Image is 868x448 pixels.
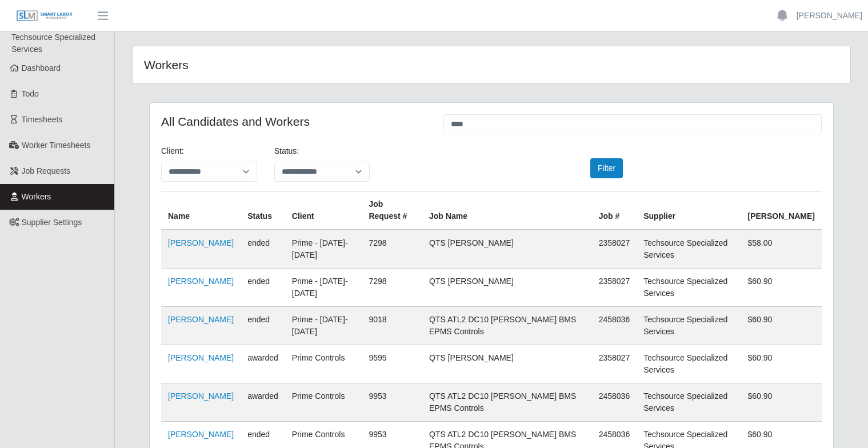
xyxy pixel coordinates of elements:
[161,145,184,157] label: Client:
[422,191,592,230] th: Job Name
[168,353,234,362] a: [PERSON_NAME]
[168,430,234,439] a: [PERSON_NAME]
[362,307,422,345] td: 9018
[285,269,362,307] td: Prime - [DATE]-[DATE]
[168,238,234,247] a: [PERSON_NAME]
[168,391,234,401] a: [PERSON_NAME]
[422,307,592,345] td: QTS ATL2 DC10 [PERSON_NAME] BMS EPMS Controls
[11,33,95,54] span: Techsource Specialized Services
[637,230,741,269] td: Techsource Specialized Services
[592,269,637,307] td: 2358027
[274,145,299,157] label: Status:
[22,141,90,150] span: Worker Timesheets
[22,166,71,175] span: Job Requests
[285,191,362,230] th: Client
[168,315,234,324] a: [PERSON_NAME]
[161,114,426,129] h4: All Candidates and Workers
[241,269,285,307] td: ended
[741,383,822,422] td: $60.90
[362,269,422,307] td: 7298
[741,345,822,383] td: $60.90
[241,345,285,383] td: awarded
[362,191,422,230] th: Job Request #
[422,230,592,269] td: QTS [PERSON_NAME]
[637,345,741,383] td: Techsource Specialized Services
[241,191,285,230] th: Status
[637,191,741,230] th: Supplier
[144,58,423,72] h4: Workers
[592,345,637,383] td: 2358027
[362,230,422,269] td: 7298
[22,63,61,73] span: Dashboard
[168,277,234,286] a: [PERSON_NAME]
[241,230,285,269] td: ended
[422,345,592,383] td: QTS [PERSON_NAME]
[592,307,637,345] td: 2458036
[741,230,822,269] td: $58.00
[22,192,51,201] span: Workers
[741,307,822,345] td: $60.90
[422,383,592,422] td: QTS ATL2 DC10 [PERSON_NAME] BMS EPMS Controls
[590,158,623,178] button: Filter
[637,269,741,307] td: Techsource Specialized Services
[16,10,73,22] img: SLM Logo
[741,191,822,230] th: [PERSON_NAME]
[422,269,592,307] td: QTS [PERSON_NAME]
[285,383,362,422] td: Prime Controls
[241,307,285,345] td: ended
[22,89,39,98] span: Todo
[741,269,822,307] td: $60.90
[592,230,637,269] td: 2358027
[362,383,422,422] td: 9953
[161,191,241,230] th: Name
[592,383,637,422] td: 2458036
[637,383,741,422] td: Techsource Specialized Services
[362,345,422,383] td: 9595
[285,307,362,345] td: Prime - [DATE]-[DATE]
[241,383,285,422] td: awarded
[22,115,63,124] span: Timesheets
[285,230,362,269] td: Prime - [DATE]-[DATE]
[22,218,82,227] span: Supplier Settings
[637,307,741,345] td: Techsource Specialized Services
[797,10,862,22] a: [PERSON_NAME]
[592,191,637,230] th: Job #
[285,345,362,383] td: Prime Controls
